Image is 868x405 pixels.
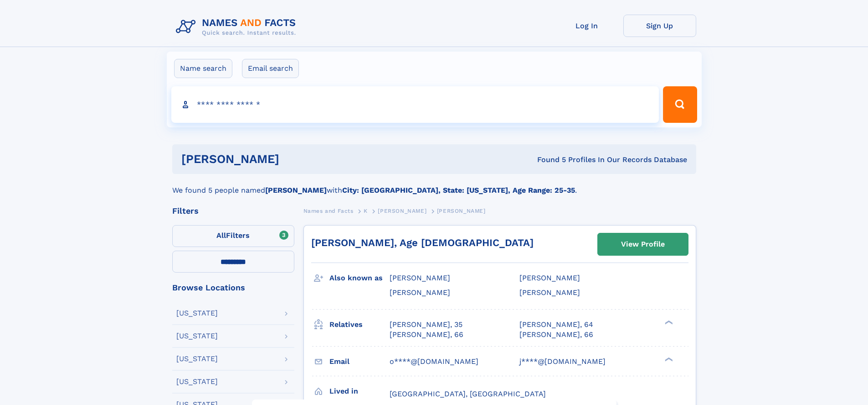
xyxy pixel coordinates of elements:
[390,288,450,297] span: [PERSON_NAME]
[519,288,580,297] span: [PERSON_NAME]
[408,155,687,165] div: Found 5 Profiles In Our Records Database
[176,332,218,340] div: [US_STATE]
[342,186,575,195] b: City: [GEOGRAPHIC_DATA], State: [US_STATE], Age Range: 25-35
[390,330,463,340] a: [PERSON_NAME], 66
[550,15,623,37] a: Log In
[216,231,226,240] span: All
[621,234,665,255] div: View Profile
[378,205,426,216] a: [PERSON_NAME]
[663,86,697,123] button: Search Button
[364,208,368,214] span: K
[172,174,696,196] div: We found 5 people named with .
[663,319,673,325] div: ❯
[172,15,303,39] img: Logo Names and Facts
[519,320,593,330] a: [PERSON_NAME], 64
[390,274,450,282] span: [PERSON_NAME]
[519,274,580,282] span: [PERSON_NAME]
[329,384,390,399] h3: Lived in
[303,205,354,216] a: Names and Facts
[663,356,673,362] div: ❯
[364,205,368,216] a: K
[172,284,294,292] div: Browse Locations
[390,389,546,398] span: [GEOGRAPHIC_DATA], [GEOGRAPHIC_DATA]
[172,207,294,215] div: Filters
[623,15,696,37] a: Sign Up
[390,320,462,330] a: [PERSON_NAME], 35
[181,153,408,165] h1: [PERSON_NAME]
[176,355,218,363] div: [US_STATE]
[329,270,390,286] h3: Also known as
[265,186,327,195] b: [PERSON_NAME]
[437,208,486,214] span: [PERSON_NAME]
[329,354,390,369] h3: Email
[311,237,534,248] a: [PERSON_NAME], Age [DEMOGRAPHIC_DATA]
[172,225,294,247] label: Filters
[519,330,593,340] a: [PERSON_NAME], 66
[329,317,390,332] h3: Relatives
[176,310,218,317] div: [US_STATE]
[378,208,426,214] span: [PERSON_NAME]
[171,86,659,123] input: search input
[242,59,299,78] label: Email search
[174,59,232,78] label: Name search
[176,378,218,385] div: [US_STATE]
[598,233,688,255] a: View Profile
